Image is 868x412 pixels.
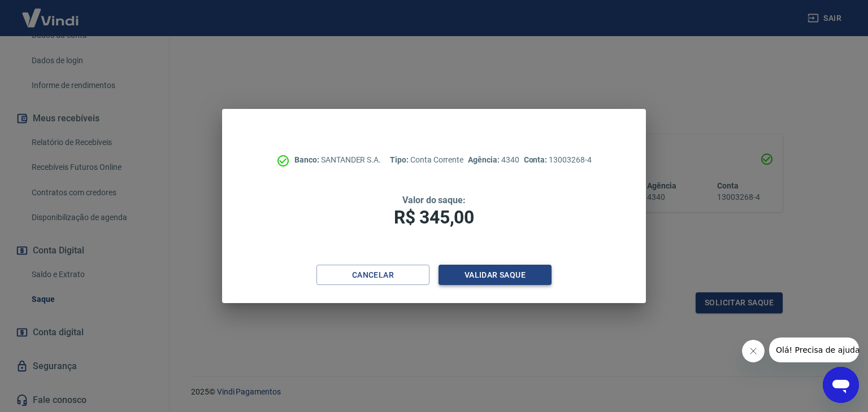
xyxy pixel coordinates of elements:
p: 13003268-4 [524,154,592,166]
span: Tipo: [390,155,410,164]
span: Olá! Precisa de ajuda? [7,8,95,17]
span: R$ 345,00 [394,207,474,228]
span: Conta: [524,155,549,164]
iframe: Mensagem da empresa [769,338,859,362]
button: Cancelar [316,265,429,286]
span: Agência: [468,155,501,164]
span: Banco: [294,155,321,164]
button: Validar saque [439,265,552,286]
span: Valor do saque: [402,195,466,205]
p: 4340 [468,154,519,166]
iframe: Botão para abrir a janela de mensagens [823,367,859,403]
p: Conta Corrente [390,154,463,166]
iframe: Fechar mensagem [742,340,765,362]
p: SANTANDER S.A. [294,154,381,166]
